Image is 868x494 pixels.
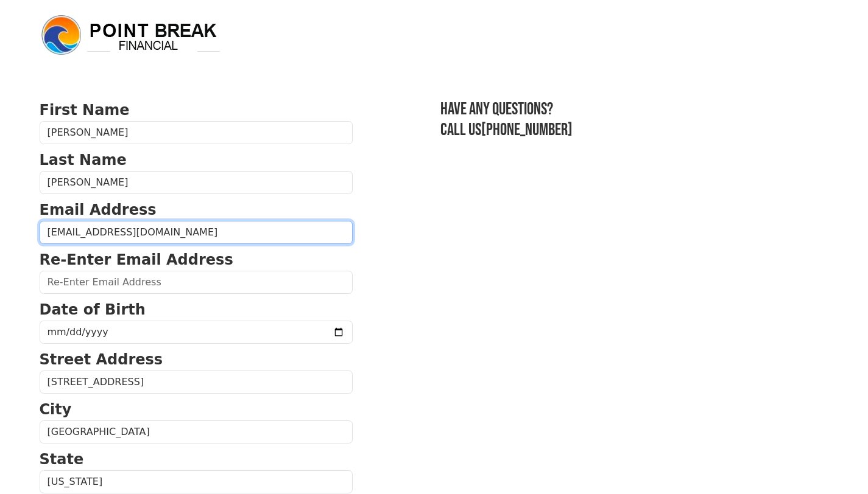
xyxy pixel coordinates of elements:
strong: City [40,401,72,418]
input: Re-Enter Email Address [40,271,353,294]
strong: Street Address [40,351,163,368]
input: Email Address [40,221,353,244]
input: Last Name [40,171,353,194]
strong: Email Address [40,201,157,218]
input: Street Address [40,370,353,394]
strong: First Name [40,102,130,119]
strong: Re-Enter Email Address [40,251,233,268]
img: logo.png [40,13,222,57]
strong: State [40,451,84,468]
a: [PHONE_NUMBER] [481,120,573,140]
strong: Last Name [40,151,127,169]
strong: Date of Birth [40,301,146,318]
h3: Call us [440,120,829,141]
h3: Have any questions? [440,99,829,120]
input: First Name [40,121,353,144]
input: City [40,420,353,444]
